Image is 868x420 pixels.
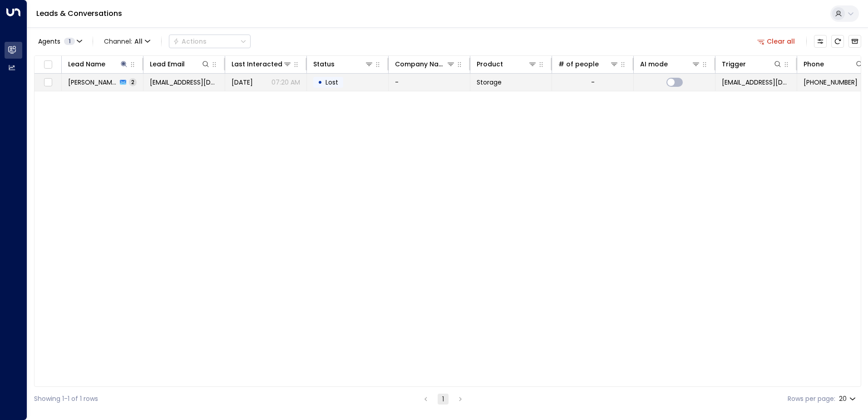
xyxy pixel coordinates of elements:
button: Channel:All [100,35,154,48]
span: 1 [64,38,75,45]
div: Phone [804,59,864,70]
div: Showing 1-1 of 1 rows [34,394,98,404]
button: Actions [169,35,251,48]
div: Lead Email [150,59,210,70]
div: • [318,75,322,90]
div: Company Name [395,59,455,70]
span: 2 [129,78,137,86]
button: Customize [814,35,827,48]
div: Trigger [722,59,782,70]
button: Agents1 [34,35,85,48]
div: Lead Email [150,59,185,70]
div: AI mode [640,59,700,70]
div: # of people [558,59,599,70]
span: Sep 06, 2025 [232,78,253,87]
span: Toggle select row [42,77,54,88]
div: Status [313,59,335,70]
span: Refresh [831,35,844,48]
button: Archived Leads [848,35,861,48]
td: - [389,74,470,91]
nav: pagination navigation [420,393,466,405]
div: Product [477,59,503,70]
span: Maite Mcdowell [68,78,117,87]
div: Actions [173,37,207,45]
a: Leads & Conversations [36,8,122,19]
div: Lead Name [68,59,128,70]
div: Product [477,59,537,70]
span: Agents [38,38,60,45]
span: punexim@gmail.com [150,78,218,87]
span: Channel: [100,35,154,48]
button: Clear all [754,35,799,48]
span: Toggle select all [42,59,54,70]
div: Button group with a nested menu [169,35,251,48]
span: All [134,38,143,45]
span: Lost [325,78,338,87]
div: - [591,78,595,87]
span: +447784205375 [804,78,858,87]
div: AI mode [640,59,668,70]
div: Phone [804,59,824,70]
div: Trigger [722,59,746,70]
div: Company Name [395,59,446,70]
div: 20 [839,392,858,405]
p: 07:20 AM [271,78,300,87]
div: Last Interacted [232,59,292,70]
span: Storage [477,78,502,87]
div: # of people [558,59,619,70]
button: page 1 [438,394,449,405]
div: Lead Name [68,59,105,70]
label: Rows per page: [788,394,835,404]
div: Last Interacted [232,59,282,70]
span: leads@space-station.co.uk [722,78,790,87]
div: Status [313,59,374,70]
